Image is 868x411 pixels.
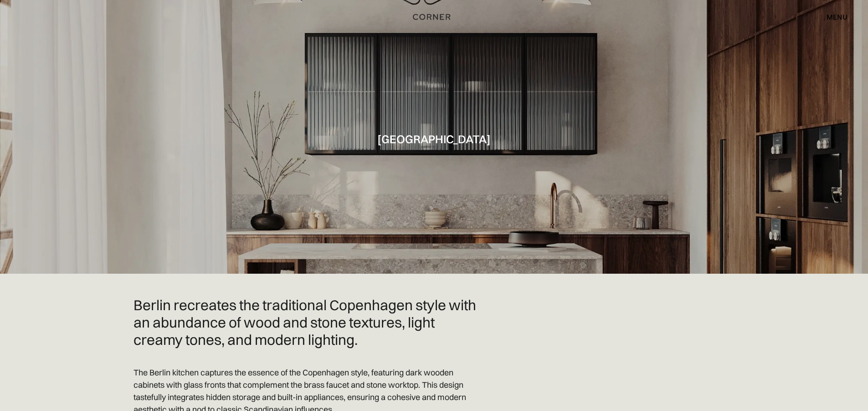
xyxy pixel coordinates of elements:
[377,133,491,145] h1: [GEOGRAPHIC_DATA]
[403,11,465,23] a: home
[827,13,847,21] div: menu
[134,297,480,348] h2: Berlin recreates the traditional Copenhagen style with an abundance of wood and stone textures, l...
[817,9,847,25] div: menu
